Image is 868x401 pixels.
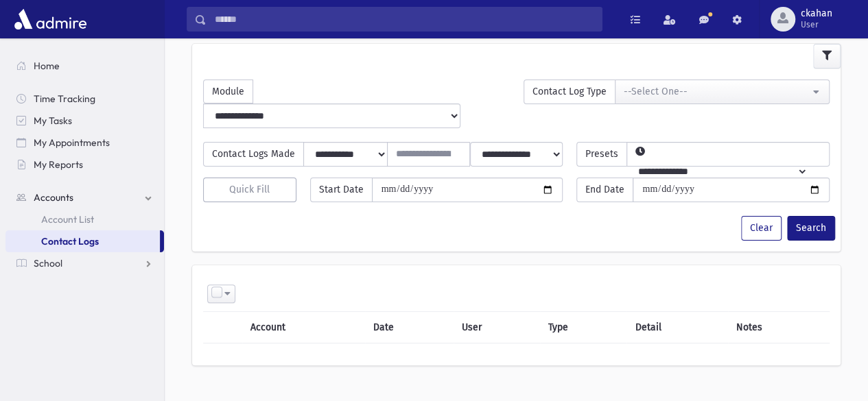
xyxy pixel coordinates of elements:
[801,19,832,30] span: User
[207,7,602,32] input: Search
[576,178,633,202] span: End Date
[626,311,728,343] th: Detail
[41,235,99,247] span: Contact Logs
[310,178,373,202] span: Start Date
[34,60,60,72] span: Home
[203,142,304,167] span: Contact Logs Made
[34,191,73,204] span: Accounts
[5,132,164,154] a: My Appointments
[229,184,270,195] span: Quick Fill
[5,252,164,274] a: School
[41,213,94,226] span: Account List
[34,158,83,171] span: My Reports
[5,88,164,110] a: Time Tracking
[34,114,72,127] span: My Tasks
[576,142,627,167] span: Presets
[787,216,835,241] button: Search
[242,311,365,343] th: Account
[801,8,832,19] span: ckahan
[454,311,540,343] th: User
[5,230,160,252] a: Contact Logs
[741,216,782,241] button: Clear
[5,110,164,132] a: My Tasks
[34,136,110,149] span: My Appointments
[728,311,830,343] th: Notes
[203,178,296,202] button: Quick Fill
[5,208,164,230] a: Account List
[540,311,626,343] th: Type
[34,257,62,269] span: School
[5,55,164,77] a: Home
[524,80,615,104] span: Contact Log Type
[615,80,830,104] button: --Select One--
[624,84,810,99] div: --Select One--
[203,80,253,104] span: Module
[11,5,90,33] img: AdmirePro
[5,186,164,208] a: Accounts
[5,154,164,175] a: My Reports
[365,311,454,343] th: Date
[34,93,95,105] span: Time Tracking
